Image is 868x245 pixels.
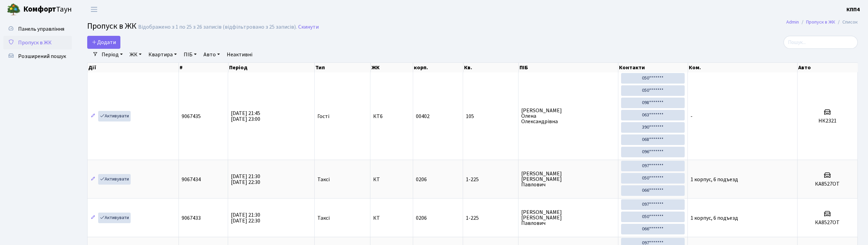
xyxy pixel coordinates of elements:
[228,63,315,72] th: Період
[806,18,835,26] a: Пропуск в ЖК
[521,210,615,226] span: [PERSON_NAME] [PERSON_NAME] Павлович
[87,36,120,49] a: Додати
[138,24,297,30] div: Відображено з 1 по 25 з 26 записів (відфільтровано з 25 записів).
[231,110,260,123] span: [DATE] 21:45 [DATE] 23:00
[86,4,103,15] button: Переключити навігацію
[181,49,199,60] a: ПІБ
[179,63,228,72] th: #
[18,25,64,33] span: Панель управління
[691,214,738,222] span: 1 корпус, 6 подъезд
[416,176,427,183] span: 0206
[3,49,72,63] a: Розширений пошук
[371,63,413,72] th: ЖК
[317,215,330,221] span: Таксі
[373,215,410,221] span: КТ
[182,176,201,183] span: 9067434
[18,53,66,60] span: Розширений пошук
[416,113,430,120] span: 00402
[835,18,858,26] li: Список
[98,174,131,185] a: Активувати
[519,63,618,72] th: ПІБ
[201,49,223,60] a: Авто
[466,177,515,182] span: 1-225
[298,24,319,30] a: Скинути
[127,49,144,60] a: ЖК
[231,173,260,186] span: [DATE] 21:30 [DATE] 22:30
[98,213,131,223] a: Активувати
[315,63,370,72] th: Тип
[373,177,410,182] span: КТ
[87,20,136,32] span: Пропуск в ЖК
[373,114,410,119] span: КТ6
[466,114,515,119] span: 105
[23,4,56,15] b: Комфорт
[618,63,688,72] th: Контакти
[798,63,858,72] th: Авто
[688,63,798,72] th: Ком.
[846,6,860,13] b: КПП4
[846,5,860,14] a: КПП4
[463,63,519,72] th: Кв.
[521,171,615,187] span: [PERSON_NAME] [PERSON_NAME] Павлович
[691,176,738,183] span: 1 корпус, 6 подъезд
[317,177,330,182] span: Таксі
[691,113,693,120] span: -
[521,108,615,124] span: [PERSON_NAME] Олена Олександрівна
[317,114,329,119] span: Гості
[231,211,260,225] span: [DATE] 21:30 [DATE] 22:30
[784,36,858,49] input: Пошук...
[18,39,52,46] span: Пропуск в ЖК
[416,214,427,222] span: 0206
[776,15,868,29] nav: breadcrumb
[800,118,855,124] h5: НК2321
[146,49,180,60] a: Квартира
[92,39,116,46] span: Додати
[466,215,515,221] span: 1-225
[3,36,72,49] a: Пропуск в ЖК
[23,4,72,15] span: Таун
[800,219,855,226] h5: КА8527ОТ
[98,111,131,121] a: Активувати
[88,63,179,72] th: Дії
[800,181,855,187] h5: КА8527ОТ
[182,113,201,120] span: 9067435
[182,214,201,222] span: 9067433
[224,49,255,60] a: Неактивні
[99,49,126,60] a: Період
[413,63,463,72] th: корп.
[7,3,21,16] img: logo.png
[786,18,799,26] a: Admin
[3,22,72,36] a: Панель управління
